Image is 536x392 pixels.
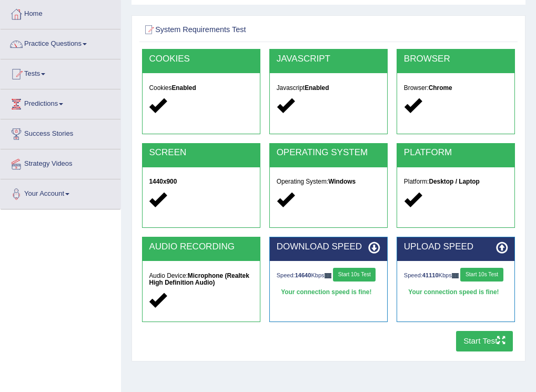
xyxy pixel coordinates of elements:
[277,268,381,284] div: Speed: Kbps
[295,272,311,278] strong: 14640
[404,178,508,185] h5: Platform:
[328,178,356,185] strong: Windows
[1,59,120,86] a: Tests
[142,23,373,37] h2: System Requirements Test
[277,148,381,158] h2: OPERATING SYSTEM
[149,242,253,252] h2: AUDIO RECORDING
[149,85,253,92] h5: Cookies
[277,54,381,64] h2: JAVASCRIPT
[149,148,253,158] h2: SCREEN
[277,178,381,185] h5: Operating System:
[1,29,120,56] a: Practice Questions
[404,286,508,299] div: Your connection speed is fine!
[277,85,381,92] h5: Javascript
[429,84,452,92] strong: Chrome
[277,286,381,299] div: Your connection speed is fine!
[149,54,253,64] h2: COOKIES
[460,268,503,282] button: Start 10s Test
[456,331,513,351] button: Start Test
[404,242,508,252] h2: UPLOAD SPEED
[333,268,376,282] button: Start 10s Test
[1,89,120,116] a: Predictions
[171,84,196,92] strong: Enabled
[305,84,329,92] strong: Enabled
[452,273,459,278] img: ajax-loader-fb-connection.gif
[429,178,479,185] strong: Desktop / Laptop
[404,268,508,284] div: Speed: Kbps
[422,272,439,278] strong: 41110
[149,272,249,286] strong: Microphone (Realtek High Definition Audio)
[1,119,120,146] a: Success Stories
[404,54,508,64] h2: BROWSER
[1,149,120,176] a: Strategy Videos
[1,179,120,206] a: Your Account
[404,85,508,92] h5: Browser:
[149,178,177,185] strong: 1440x900
[404,148,508,158] h2: PLATFORM
[277,242,381,252] h2: DOWNLOAD SPEED
[149,273,253,286] h5: Audio Device:
[325,273,332,278] img: ajax-loader-fb-connection.gif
